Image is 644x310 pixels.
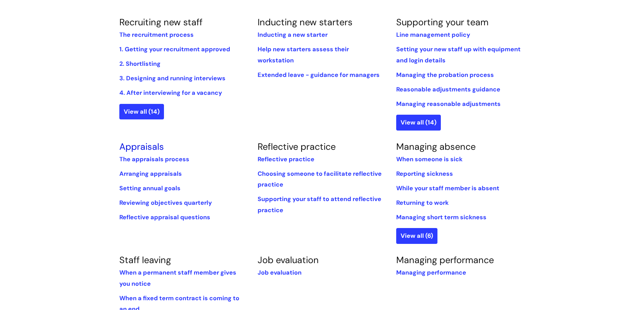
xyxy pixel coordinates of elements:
a: Reasonable adjustments guidance [396,85,500,93]
a: Managing absence [396,141,476,152]
a: Managing performance [396,254,494,266]
a: Reporting sickness [396,170,453,178]
a: When a permanent staff member gives you notice [119,269,236,287]
a: Job evaluation [258,269,302,277]
a: Setting your new staff up with equipment and login details [396,45,521,64]
a: Inducting new starters [258,16,353,28]
a: Managing performance [396,269,466,277]
a: Setting annual goals [119,184,181,192]
a: Reviewing objectives quarterly [119,199,212,207]
a: Managing short term sickness [396,213,486,221]
a: While‌ ‌your‌ ‌staff‌ ‌member‌ ‌is‌ ‌absent‌ [396,184,499,192]
a: 2. Shortlisting [119,60,161,68]
a: Line management policy [396,31,470,39]
a: Supporting your team [396,16,488,28]
a: Reflective practice [258,141,336,152]
a: The appraisals process [119,155,189,163]
a: 4. After interviewing for a vacancy [119,89,222,97]
a: Choosing someone to facilitate reflective practice [258,170,382,189]
a: Supporting your staff to attend reflective practice [258,195,381,214]
a: 3. Designing and running interviews [119,74,225,82]
a: View all (14) [396,115,441,130]
a: Job evaluation [258,254,319,266]
a: Extended leave - guidance for managers [258,71,380,79]
a: The recruitment process [119,31,194,39]
a: Reflective practice [258,155,314,163]
a: Managing reasonable adjustments [396,100,501,108]
a: Help new starters assess their workstation [258,45,349,64]
a: Appraisals [119,141,164,152]
a: Arranging appraisals [119,170,182,178]
a: 1. Getting your recruitment approved [119,45,230,53]
a: Reflective appraisal questions [119,213,210,221]
a: Returning to work [396,199,449,207]
a: View all (6) [396,228,437,244]
a: View all (14) [119,104,164,119]
a: Inducting a new starter [258,31,328,39]
a: Staff leaving [119,254,171,266]
a: When someone is sick [396,155,462,163]
a: Recruiting new staff [119,16,202,28]
a: Managing the probation process [396,71,494,79]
